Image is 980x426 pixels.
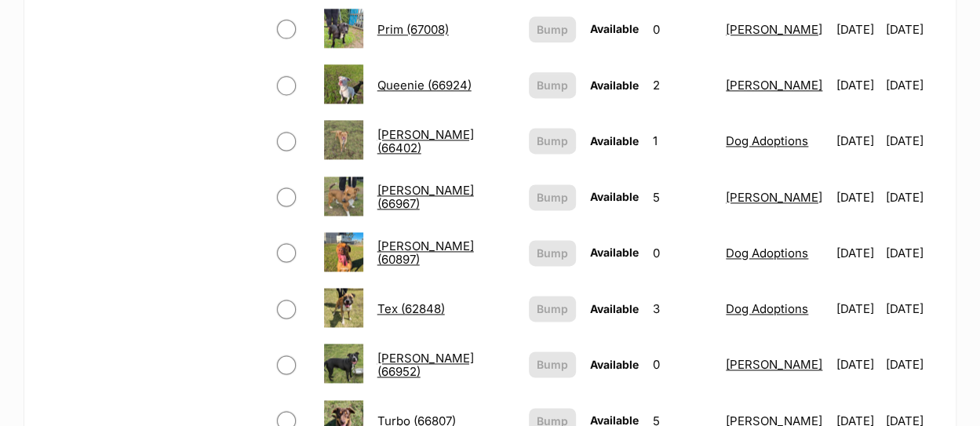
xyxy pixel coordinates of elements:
button: Bump [529,351,576,377]
a: [PERSON_NAME] (66402) [377,127,474,155]
a: [PERSON_NAME] [726,357,822,372]
span: Available [590,78,639,92]
td: [DATE] [830,337,883,391]
td: 2 [647,58,719,112]
td: [DATE] [885,282,938,336]
a: [PERSON_NAME] (66952) [377,351,474,379]
span: Bump [537,189,568,206]
td: [DATE] [830,226,883,280]
span: Bump [537,300,568,317]
td: [DATE] [830,114,883,168]
span: Bump [537,356,568,373]
span: Available [590,190,639,203]
td: [DATE] [885,226,938,280]
span: Bump [537,77,568,93]
td: 0 [647,226,719,280]
td: [DATE] [885,58,938,112]
td: 5 [647,170,719,224]
button: Bump [529,72,576,98]
td: 0 [647,337,719,391]
span: Available [590,246,639,259]
a: [PERSON_NAME] [726,78,822,93]
button: Bump [529,296,576,322]
td: [DATE] [830,58,883,112]
button: Bump [529,128,576,154]
span: Bump [537,21,568,38]
button: Bump [529,240,576,266]
td: [DATE] [885,2,938,56]
span: Available [590,134,639,147]
td: [DATE] [830,170,883,224]
td: [DATE] [830,282,883,336]
td: 1 [647,114,719,168]
td: [DATE] [830,2,883,56]
a: Dog Adoptions [726,301,808,316]
span: Bump [537,133,568,149]
span: Available [590,22,639,35]
a: [PERSON_NAME] [726,22,822,37]
a: Queenie (66924) [377,78,472,93]
a: [PERSON_NAME] (60897) [377,238,474,267]
a: Dog Adoptions [726,133,808,148]
a: Tex (62848) [377,301,445,316]
td: [DATE] [885,337,938,391]
a: [PERSON_NAME] [726,190,822,205]
td: [DATE] [885,114,938,168]
td: 0 [647,2,719,56]
button: Bump [529,16,576,42]
span: Available [590,358,639,371]
span: Bump [537,245,568,261]
td: [DATE] [885,170,938,224]
a: Prim (67008) [377,22,449,37]
td: 3 [647,282,719,336]
span: Available [590,302,639,315]
a: Dog Adoptions [726,246,808,260]
a: [PERSON_NAME] (66967) [377,183,474,211]
button: Bump [529,184,576,210]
